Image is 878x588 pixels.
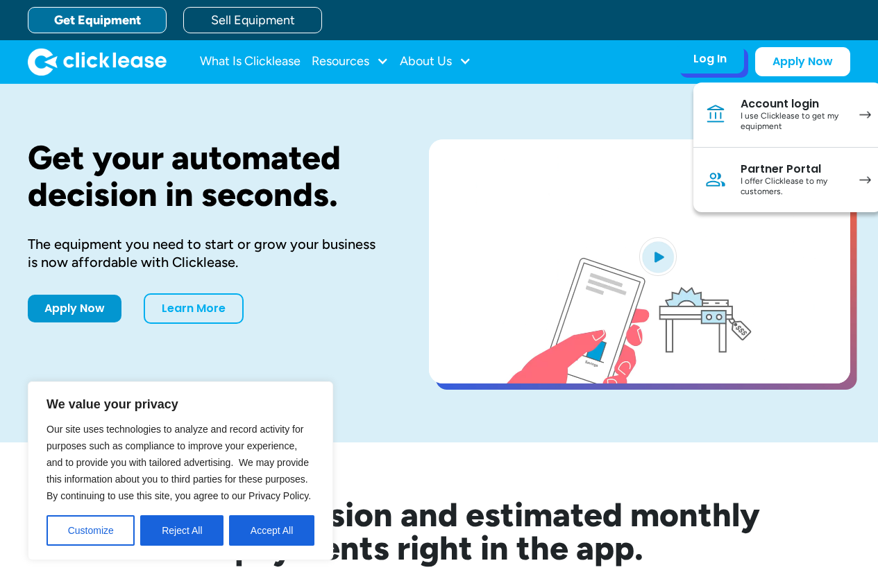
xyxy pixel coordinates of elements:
div: I use Clicklease to get my equipment [741,111,845,132]
div: The equipment you need to start or grow your business is now affordable with Clicklease. [28,235,385,271]
div: I offer Clicklease to my customers. [741,176,845,198]
p: We value your privacy [47,396,314,413]
a: home [28,48,167,76]
a: Apply Now [28,295,121,322]
img: arrow [859,111,871,119]
a: Apply Now [755,47,850,76]
div: Account login [741,97,845,111]
img: Person icon [704,168,727,191]
a: What Is Clicklease [200,48,301,76]
span: Our site uses technologies to analyze and record activity for purposes such as compliance to impr... [47,424,311,501]
img: Blue play button logo on a light blue circular background [639,237,677,276]
button: Accept All [229,515,314,546]
a: Learn More [144,293,244,324]
div: Log In [693,52,727,66]
div: We value your privacy [28,381,333,560]
div: About Us [400,48,471,76]
a: open lightbox [429,139,850,383]
img: Bank icon [704,103,727,126]
div: Resources [312,48,389,76]
a: Sell Equipment [183,7,322,33]
img: arrow [859,176,871,184]
button: Customize [47,515,135,546]
h1: Get your automated decision in seconds. [28,139,385,213]
button: Reject All [140,515,223,546]
div: Partner Portal [741,162,845,176]
h2: See your decision and estimated monthly payments right in the app. [51,498,828,564]
a: Get Equipment [28,7,167,33]
img: Clicklease logo [28,48,167,76]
